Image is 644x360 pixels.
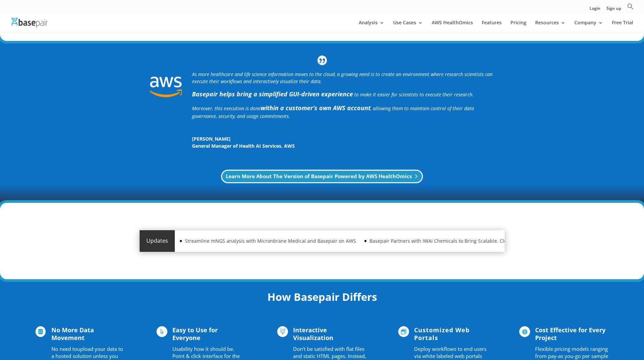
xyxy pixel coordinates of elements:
strong: Basepair helps bring a simplified GUI-driven experience [192,90,353,98]
iframe: Drift Widget Chat Controller [514,311,636,352]
a: Use Cases [393,20,423,32]
div: Updates [140,230,175,252]
span:  [398,326,409,337]
a: Login [590,6,600,14]
i: As more healthcare and life science information moves to the cloud, a growing need is to create a... [192,71,493,85]
a: Analysis [359,20,384,32]
span: Moreover, this execution is done , allowing them to maintain control of their data governance, se... [192,105,474,119]
span: General Manager of Health AI Services [192,143,281,149]
strong: How Basepair Differs [267,290,377,304]
span: No need to [51,345,77,352]
span: Easy to Use for Everyone [172,326,218,342]
a: Company [574,20,603,32]
span: Customized Web Portals [414,326,470,342]
a: Pricing [510,20,526,32]
span: to make it easier for scientists to execute their research. [354,91,474,98]
a: AWS HealthOmics [432,20,473,32]
span: No More Data Movement [51,326,94,342]
span: AWS [284,143,295,149]
span: , [281,143,283,149]
a: Sign up [606,6,621,14]
span:  [35,326,46,337]
span:  [157,326,167,337]
a: Learn More About The Version of Basepair Powered by AWS HealthOmics [221,170,423,184]
b: within a customer’s own AWS account [261,104,371,112]
span: Interactive Visualization [293,326,333,342]
a: Features [482,20,502,32]
a: Search Icon Link [627,3,634,14]
span:  [277,326,288,337]
a: Resources [535,20,566,32]
img: Basepair [11,18,48,27]
a: Free Trial [612,20,633,32]
span: [PERSON_NAME] [192,135,495,142]
svg: Search [627,3,634,10]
